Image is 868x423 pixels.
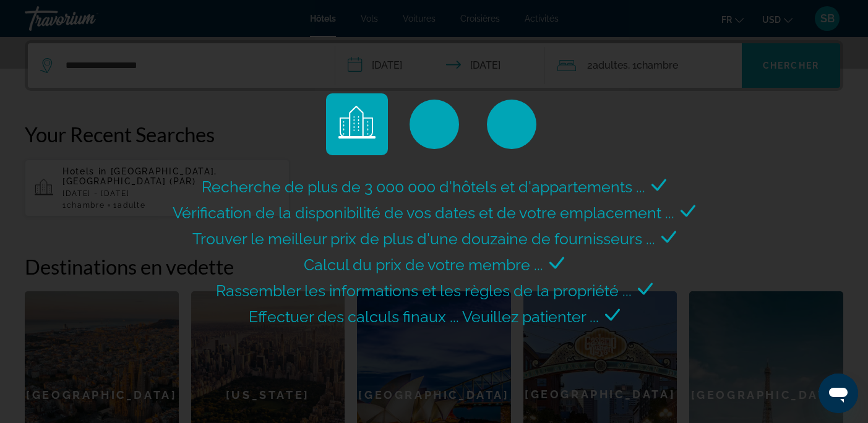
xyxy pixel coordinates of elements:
span: Vérification de la disponibilité de vos dates et de votre emplacement ... [173,203,674,222]
span: Trouver le meilleur prix de plus d'une douzaine de fournisseurs ... [192,229,655,248]
span: Recherche de plus de 3 000 000 d'hôtels et d'appartements ... [202,177,645,196]
span: Rassembler les informations et les règles de la propriété ... [216,281,632,300]
iframe: Bouton de lancement de la fenêtre de messagerie [819,374,858,413]
span: Calcul du prix de votre membre ... [304,255,543,274]
span: Effectuer des calculs finaux ... Veuillez patienter ... [249,307,599,326]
